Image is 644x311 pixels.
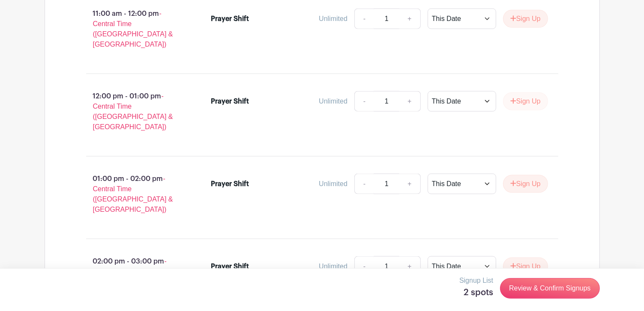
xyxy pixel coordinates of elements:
a: - [354,91,374,112]
a: - [354,256,374,277]
a: - [354,174,374,194]
button: Sign Up [503,10,548,28]
a: + [399,256,420,277]
a: Review & Confirm Signups [500,278,599,299]
div: Prayer Shift [211,261,249,272]
div: Unlimited [319,14,347,24]
p: 11:00 am - 12:00 pm [72,5,198,53]
h5: 2 spots [459,287,493,298]
div: Unlimited [319,261,347,272]
a: + [399,9,420,29]
button: Sign Up [503,92,548,110]
a: + [399,174,420,194]
p: Signup List [459,275,493,286]
p: 01:00 pm - 02:00 pm [72,170,198,218]
a: + [399,91,420,112]
p: 02:00 pm - 03:00 pm [72,253,198,301]
div: Prayer Shift [211,96,249,107]
p: 12:00 pm - 01:00 pm [72,88,198,136]
div: Prayer Shift [211,179,249,189]
div: Unlimited [319,179,347,189]
button: Sign Up [503,258,548,275]
button: Sign Up [503,175,548,193]
div: Unlimited [319,96,347,107]
a: - [354,9,374,29]
div: Prayer Shift [211,14,249,24]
